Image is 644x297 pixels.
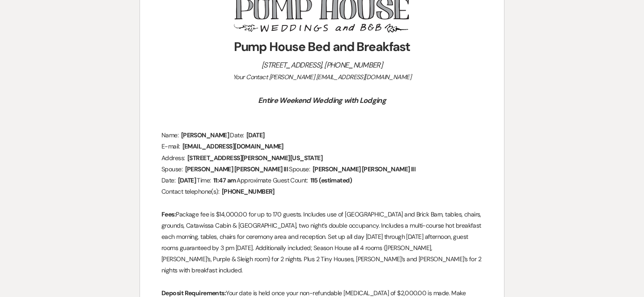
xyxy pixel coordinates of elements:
[212,175,237,186] span: 11:47 am
[161,289,226,297] strong: Deposit Requirements:
[258,96,386,105] em: Entire Weekend Wedding with Lodging
[186,153,323,163] span: [STREET_ADDRESS][PERSON_NAME][US_STATE]
[233,73,411,81] em: Your Contact [PERSON_NAME] [EMAIL_ADDRESS][DOMAIN_NAME]
[221,187,275,197] span: [PHONE_NUMBER]
[180,130,230,140] span: [PERSON_NAME]
[246,130,266,140] span: [DATE]
[161,141,483,152] p: E-mail:
[161,153,483,164] p: Address:
[262,60,382,70] em: [STREET_ADDRESS], [PHONE_NUMBER]
[309,175,353,186] span: 115 (estimated)
[177,175,197,186] span: [DATE]
[184,164,289,174] span: [PERSON_NAME] [PERSON_NAME] III
[161,186,483,197] p: Contact telephone(s):
[161,130,483,141] p: Name: Date:
[161,175,483,186] p: Date: Time: Approximate Guest Count:
[161,209,483,276] p: Package fee is $14,000.00 for up to 170 guests. Includes use of [GEOGRAPHIC_DATA] and Brick Barn,...
[182,141,284,152] span: [EMAIL_ADDRESS][DOMAIN_NAME]
[234,38,411,55] strong: Pump House Bed and Breakfast
[312,164,417,174] span: [PERSON_NAME] [PERSON_NAME] III
[161,210,176,218] strong: Fees:
[161,164,483,175] p: Spouse: Spouse:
